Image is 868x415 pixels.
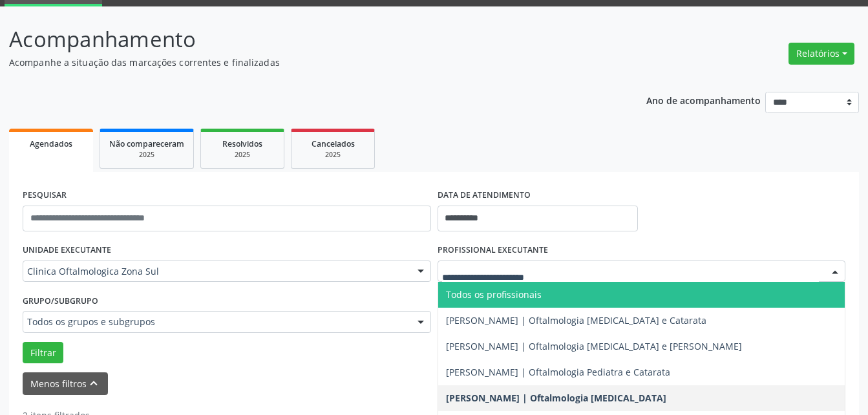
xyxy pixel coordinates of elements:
p: Ano de acompanhamento [646,92,761,108]
label: Grupo/Subgrupo [23,291,98,311]
div: 2025 [301,150,365,160]
span: [PERSON_NAME] | Oftalmologia [MEDICAL_DATA] e [PERSON_NAME] [446,340,742,352]
label: PROFISSIONAL EXECUTANTE [438,240,548,261]
label: PESQUISAR [23,186,67,206]
span: Todos os profissionais [446,288,542,301]
label: UNIDADE EXECUTANTE [23,240,111,261]
span: Resolvidos [222,138,262,149]
i: keyboard_arrow_up [87,376,101,390]
span: Todos os grupos e subgrupos [27,315,405,328]
button: Filtrar [23,342,63,364]
label: DATA DE ATENDIMENTO [438,186,531,206]
button: Menos filtroskeyboard_arrow_up [23,372,108,395]
span: Clinica Oftalmologica Zona Sul [27,265,405,278]
span: Não compareceram [109,138,184,149]
span: [PERSON_NAME] | Oftalmologia Pediatra e Catarata [446,366,670,378]
div: 2025 [109,150,184,160]
button: Relatórios [789,43,854,65]
p: Acompanhe a situação das marcações correntes e finalizadas [9,56,604,69]
span: [PERSON_NAME] | Oftalmologia [MEDICAL_DATA] [446,392,666,404]
span: Agendados [30,138,72,149]
span: [PERSON_NAME] | Oftalmologia [MEDICAL_DATA] e Catarata [446,314,706,326]
p: Acompanhamento [9,23,604,56]
span: Cancelados [312,138,355,149]
div: 2025 [210,150,275,160]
